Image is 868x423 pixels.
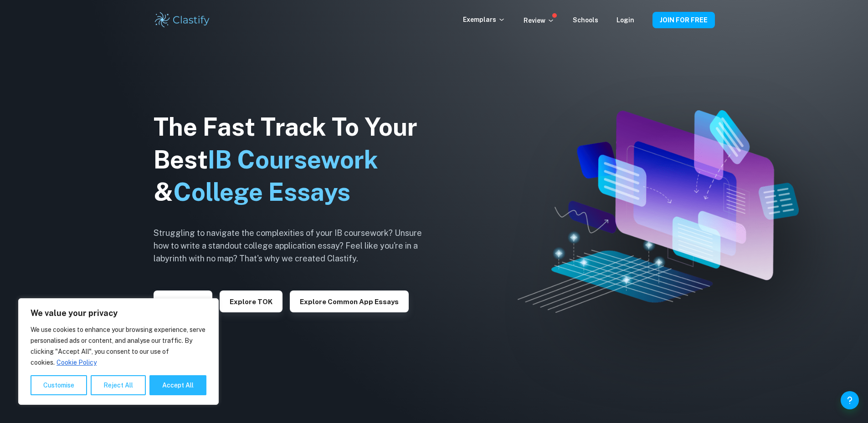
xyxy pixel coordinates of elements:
p: Exemplars [463,15,505,25]
img: Clastify logo [154,11,211,29]
button: Help and Feedback [841,391,859,409]
p: Review [524,15,555,25]
a: Login [616,16,634,24]
button: Reject All [91,375,146,395]
button: Explore Common App essays [290,290,409,312]
span: IB Coursework [208,145,378,174]
a: Explore IAs [154,297,212,306]
p: We use cookies to enhance your browsing experience, serve personalised ads or content, and analys... [31,324,206,368]
a: Cookie Policy [56,358,97,367]
button: Explore TOK [220,290,282,312]
p: We value your privacy [31,308,206,319]
a: Explore Common App essays [290,297,409,306]
button: JOIN FOR FREE [652,12,715,28]
a: Schools [573,16,598,24]
button: Explore IAs [154,290,212,312]
h1: The Fast Track To Your Best & [154,111,436,209]
div: We value your privacy [18,298,219,405]
a: Explore TOK [220,297,282,306]
img: Clastify hero [518,110,799,313]
h6: Struggling to navigate the complexities of your IB coursework? Unsure how to write a standout col... [154,227,436,265]
button: Accept All [149,375,206,395]
span: College Essays [173,178,350,206]
button: Customise [31,375,87,395]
